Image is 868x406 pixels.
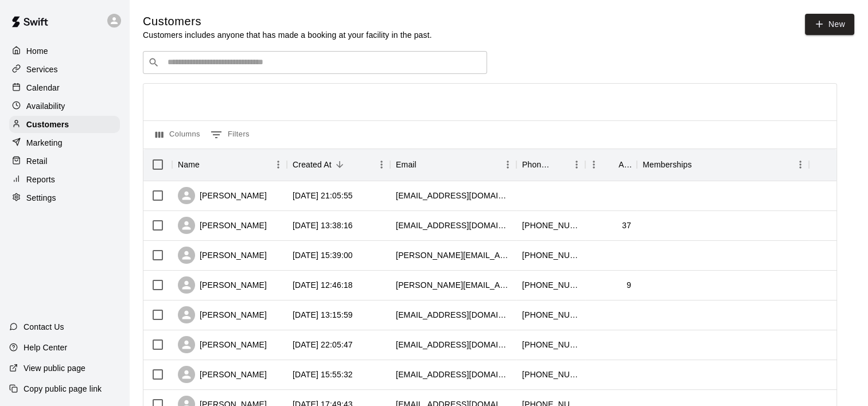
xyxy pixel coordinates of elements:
a: Reports [9,171,120,188]
div: +17049990743 [522,309,579,321]
div: 9 [626,279,631,291]
a: Customers [9,116,120,133]
button: Sort [552,157,568,173]
div: [PERSON_NAME] [178,276,267,294]
div: [PERSON_NAME] [178,217,267,234]
button: Menu [792,156,809,173]
div: seth@unlimitedreps.com [396,249,511,261]
div: melissa.j.hurley@gmail.com [396,279,511,291]
div: 2025-08-08 13:15:59 [293,309,353,321]
div: Memberships [643,149,692,181]
h5: Customers [143,14,432,29]
div: 2025-08-12 13:38:16 [293,220,353,231]
button: Sort [200,157,216,173]
button: Menu [270,156,287,173]
div: 2025-08-11 12:46:18 [293,279,353,291]
div: Memberships [637,149,809,181]
div: +17048070337 [522,249,579,261]
div: 2025-07-27 15:55:32 [293,369,353,380]
div: 2025-08-11 15:39:00 [293,249,353,261]
button: Show filters [208,126,252,144]
p: Services [26,64,58,75]
div: 37 [622,220,631,231]
button: Select columns [153,126,203,144]
a: Availability [9,97,120,115]
div: +19196912510 [522,279,579,291]
button: Sort [332,157,348,173]
button: Sort [692,157,708,173]
div: Age [585,149,637,181]
a: Services [9,61,120,78]
p: Reports [26,174,55,185]
p: Calendar [26,82,60,93]
p: Availability [26,100,65,112]
button: Menu [373,156,390,173]
button: Menu [499,156,516,173]
p: Settings [26,192,56,204]
a: Calendar [9,79,120,96]
div: [PERSON_NAME] [178,247,267,264]
div: +17043011285 [522,220,579,231]
a: Retail [9,153,120,170]
p: Copy public page link [24,383,102,395]
div: mkirchner@eagleonline.net [396,220,511,231]
p: View public page [24,362,85,374]
div: 2025-08-03 22:05:47 [293,339,353,350]
div: Name [178,149,200,181]
div: Name [172,149,287,181]
div: Phone Number [522,149,552,181]
button: Sort [602,157,618,173]
div: [PERSON_NAME] [178,366,267,383]
p: Help Center [24,342,67,353]
div: [PERSON_NAME] [178,306,267,323]
a: Home [9,42,120,60]
div: Search customers by name or email [143,51,487,74]
p: Contact Us [24,321,64,333]
button: Menu [568,156,585,173]
p: Home [26,45,48,57]
p: Retail [26,155,48,167]
div: Age [618,149,631,181]
a: New [805,14,854,35]
div: Email [390,149,516,181]
p: Customers [26,119,69,130]
div: giannirusso17@gmail.com [396,369,511,380]
div: [PERSON_NAME] [178,187,267,204]
div: +18474090548 [522,369,579,380]
div: [PERSON_NAME] [178,336,267,353]
button: Sort [417,157,433,173]
div: sholloman@gmail.com [396,190,511,201]
div: Created At [293,149,332,181]
a: Marketing [9,134,120,151]
div: ryanlrullo@gmail.com [396,309,511,321]
div: Phone Number [516,149,585,181]
div: camolucky11@gmail.com [396,339,511,350]
div: Created At [287,149,390,181]
div: Email [396,149,417,181]
a: Settings [9,189,120,206]
p: Customers includes anyone that has made a booking at your facility in the past. [143,29,432,41]
button: Menu [585,156,602,173]
p: Marketing [26,137,63,149]
div: +19802391608 [522,339,579,350]
div: 2025-08-12 21:05:55 [293,190,353,201]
